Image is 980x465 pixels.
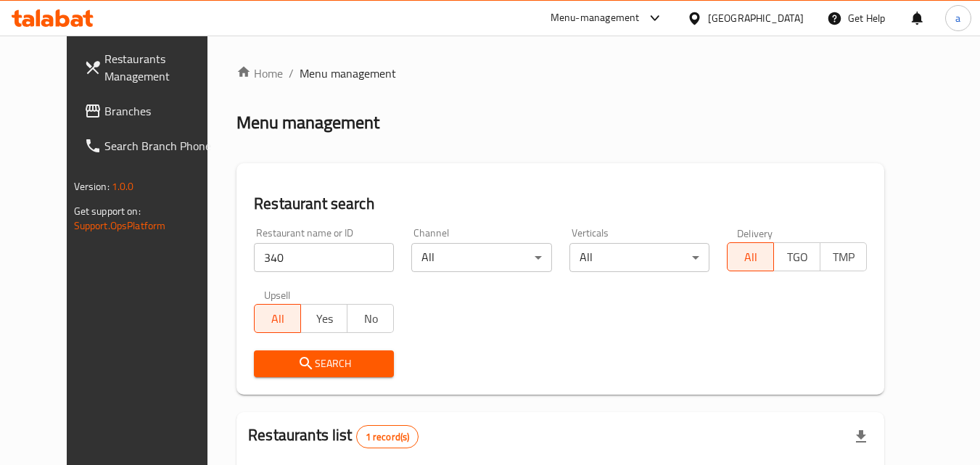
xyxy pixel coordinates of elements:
[236,65,283,82] a: Home
[773,242,820,271] button: TGO
[289,65,294,82] li: /
[411,243,551,272] div: All
[74,177,110,196] span: Version:
[73,41,231,94] a: Restaurants Management
[248,424,419,448] h2: Restaurants list
[347,304,394,333] button: No
[254,350,394,377] button: Search
[733,247,768,268] span: All
[357,430,419,444] span: 1 record(s)
[73,94,231,128] a: Branches
[104,50,219,85] span: Restaurants Management
[737,228,773,238] label: Delivery
[955,10,960,26] span: a
[551,9,640,27] div: Menu-management
[300,304,347,333] button: Yes
[236,65,884,82] nav: breadcrumb
[254,243,394,272] input: Search for restaurant name or ID..
[254,193,867,215] h2: Restaurant search
[727,242,774,271] button: All
[260,308,295,329] span: All
[569,243,709,272] div: All
[104,137,219,155] span: Search Branch Phone
[844,419,878,454] div: Export file
[353,308,388,329] span: No
[708,10,804,26] div: [GEOGRAPHIC_DATA]
[356,425,419,448] div: Total records count
[236,111,379,134] h2: Menu management
[73,128,231,163] a: Search Branch Phone
[112,177,134,196] span: 1.0.0
[300,65,396,82] span: Menu management
[780,247,815,268] span: TGO
[74,202,141,221] span: Get support on:
[74,216,166,235] a: Support.OpsPlatform
[307,308,342,329] span: Yes
[826,247,861,268] span: TMP
[264,289,291,300] label: Upsell
[820,242,867,271] button: TMP
[254,304,301,333] button: All
[104,102,219,120] span: Branches
[265,355,382,373] span: Search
